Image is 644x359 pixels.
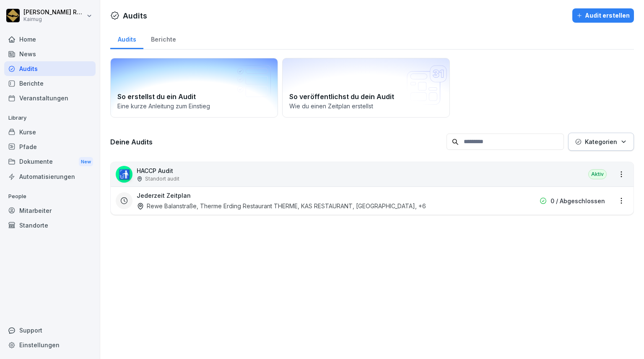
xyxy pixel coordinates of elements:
[110,58,278,118] a: So erstellst du ein AuditEine kurze Anleitung zum Einstieg
[4,76,96,91] a: Berichte
[4,323,96,338] div: Support
[123,10,147,21] h1: Audits
[289,102,443,110] p: Wie du einen Zeitplan erstellst
[110,137,442,147] h3: Deine Audits
[4,61,96,76] a: Audits
[4,139,96,154] a: Pfade
[4,91,96,105] a: Veranstaltungen
[137,191,191,200] h3: Jederzeit Zeitplan
[4,190,96,203] p: People
[4,154,96,170] div: Dokumente
[4,203,96,218] a: Mitarbeiter
[572,8,634,23] button: Audit erstellen
[143,28,183,49] a: Berichte
[289,92,443,102] h2: So veröffentlichst du dein Audit
[568,133,634,151] button: Kategorien
[145,175,179,183] p: Standort audit
[4,154,96,170] a: DokumenteNew
[551,197,605,205] p: 0 / Abgeschlossen
[282,58,450,118] a: So veröffentlichst du dein AuditWie du einen Zeitplan erstellst
[23,16,85,22] p: Kaimug
[4,111,96,125] p: Library
[4,218,96,233] a: Standorte
[4,338,96,352] a: Einstellungen
[4,169,96,184] a: Automatisierungen
[585,137,617,146] p: Kategorien
[117,102,271,110] p: Eine kurze Anleitung zum Einstieg
[576,11,630,20] div: Audit erstellen
[588,169,607,179] div: Aktiv
[110,28,143,49] a: Audits
[4,47,96,61] a: News
[117,92,271,102] h2: So erstellst du ein Audit
[79,157,93,167] div: New
[4,32,96,47] a: Home
[23,9,85,16] p: [PERSON_NAME] Remus
[137,202,426,210] div: Rewe Balanstraße, Therme Erding Restaurant THERME, KAS RESTAURANT, [GEOGRAPHIC_DATA] , +6
[116,166,132,183] div: 🚮
[137,166,179,175] p: HACCP Audit
[4,125,96,139] a: Kurse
